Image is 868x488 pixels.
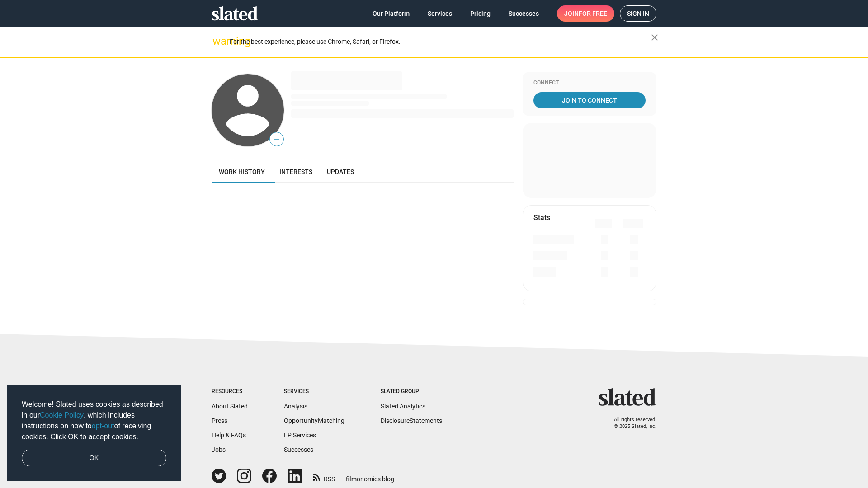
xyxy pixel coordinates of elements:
[284,432,316,439] a: EP Services
[212,403,248,410] a: About Slated
[373,5,410,22] span: Our Platform
[212,161,272,183] a: Work history
[92,422,114,430] a: opt-out
[230,36,651,48] div: For the best experience, please use Chrome, Safari, or Firefox.
[313,469,335,483] a: RSS
[219,168,265,175] span: Work history
[40,411,84,419] a: Cookie Policy
[649,32,660,43] mat-icon: close
[365,5,417,22] a: Our Platform
[579,5,607,22] span: for free
[428,5,452,22] span: Services
[212,446,226,453] a: Jobs
[533,213,550,222] mat-card-title: Stats
[279,168,312,175] span: Interests
[346,468,394,483] a: filmonomics blog
[620,5,656,22] a: Sign in
[557,5,614,22] a: Joinfor free
[533,80,646,87] div: Connect
[627,6,649,21] span: Sign in
[533,92,646,108] a: Join To Connect
[346,475,357,483] span: film
[327,168,354,175] span: Updates
[212,432,246,439] a: Help & FAQs
[501,5,546,22] a: Successes
[272,161,320,183] a: Interests
[470,5,491,22] span: Pricing
[284,446,313,453] a: Successes
[320,161,361,183] a: Updates
[604,417,656,430] p: All rights reserved. © 2025 Slated, Inc.
[270,134,283,145] span: —
[463,5,498,22] a: Pricing
[381,403,425,410] a: Slated Analytics
[381,388,442,395] div: Slated Group
[381,417,442,424] a: DisclosureStatements
[420,5,459,22] a: Services
[212,388,248,395] div: Resources
[284,417,344,424] a: OpportunityMatching
[22,450,166,467] a: dismiss cookie message
[22,399,166,442] span: Welcome! Slated uses cookies as described in our , which includes instructions on how to of recei...
[535,92,644,108] span: Join To Connect
[7,385,181,481] div: cookieconsent
[212,36,223,47] mat-icon: warning
[284,403,307,410] a: Analysis
[509,5,539,22] span: Successes
[284,388,344,395] div: Services
[564,5,607,22] span: Join
[212,417,227,424] a: Press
